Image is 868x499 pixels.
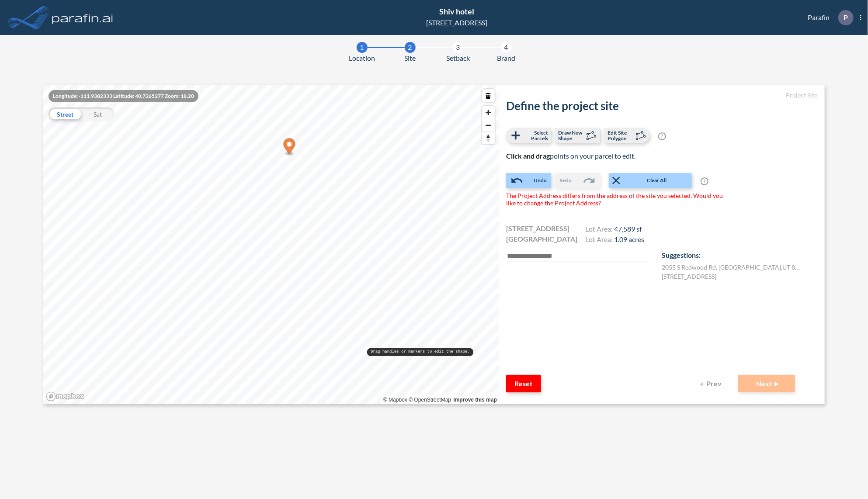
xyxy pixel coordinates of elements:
pre: Drag handles or markers to edit the shape. [367,348,473,356]
span: Reset bearing to north [482,132,495,144]
span: Undo [534,177,547,184]
div: Parafin [795,10,861,25]
div: [STREET_ADDRESS] [426,17,487,28]
h2: Define the project site [506,99,818,113]
button: Undo [506,173,551,188]
a: Improve this map [454,397,497,403]
span: points on your parcel to edit. [506,152,635,160]
button: Reset bearing to north [482,132,495,144]
label: 2055 S Redwood Rd , [GEOGRAPHIC_DATA] , UT 84104 , US [662,263,802,272]
span: Edit Site Polygon [608,130,633,141]
button: Redo [555,173,600,188]
h4: Lot Area: [585,235,644,246]
span: [GEOGRAPHIC_DATA] [506,234,577,244]
span: The Project Address differs from the address of the site you selected. Would you like to change t... [506,192,728,207]
span: 1.09 acres [614,235,644,243]
a: Mapbox homepage [46,392,84,402]
div: 3 [453,42,464,53]
button: Zoom out [482,119,495,132]
span: Site [404,53,416,63]
h5: Project Site [506,92,818,99]
span: 47,589 sf [614,225,642,233]
canvas: Map [43,85,499,404]
div: 4 [501,42,512,53]
span: Select Parcels [522,130,548,141]
span: Location [349,53,375,63]
div: Map marker [284,139,295,156]
div: Longitude: -111.9382333 Latitude: 40.7265277 Zoom: 18.20 [49,90,198,102]
span: Setback [446,53,470,63]
span: Redo [559,177,572,184]
b: Click and drag [506,152,550,160]
button: Next [738,375,795,392]
button: Prev [694,375,729,392]
span: Brand [497,53,515,63]
div: Street [49,107,81,121]
label: [STREET_ADDRESS] [662,272,716,281]
img: logo [50,9,115,26]
div: Sat [81,107,114,121]
a: Mapbox [383,397,407,403]
div: 1 [357,42,368,53]
span: Draw New Shape [558,130,584,141]
p: Suggestions: [662,250,817,260]
h4: Lot Area: [585,225,644,235]
p: P [844,14,848,21]
div: 2 [405,42,416,53]
button: Clear All [609,173,692,188]
button: Reset [506,375,541,392]
a: OpenStreetMap [409,397,451,403]
span: Shiv hotel [439,7,474,16]
span: ? [701,177,708,185]
span: Clear All [623,177,691,184]
span: ? [658,132,666,140]
button: Remove the selected node [482,89,495,102]
button: Zoom in [482,106,495,119]
span: [STREET_ADDRESS] [506,223,569,234]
